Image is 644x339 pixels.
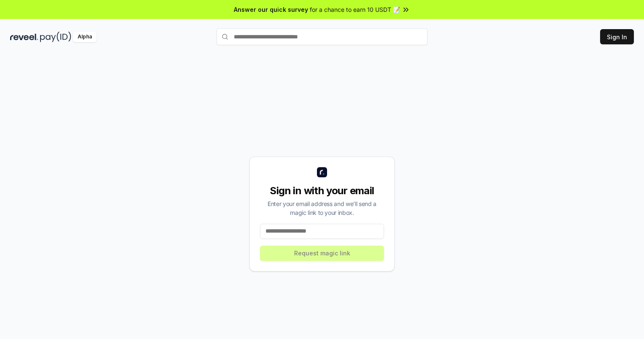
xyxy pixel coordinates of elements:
span: for a chance to earn 10 USDT 📝 [310,5,400,14]
img: logo_small [317,167,327,177]
div: Enter your email address and we’ll send a magic link to your inbox. [260,199,384,217]
span: Answer our quick survey [234,5,308,14]
button: Sign In [600,29,634,44]
img: reveel_dark [10,32,38,42]
div: Sign in with your email [260,184,384,198]
div: Alpha [73,32,97,42]
img: pay_id [40,32,71,42]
